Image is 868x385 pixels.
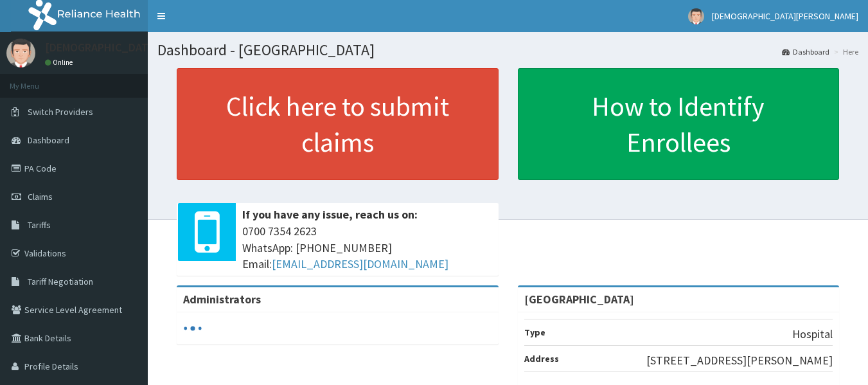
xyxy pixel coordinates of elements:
a: How to Identify Enrollees [518,68,840,180]
b: Administrators [183,292,261,307]
span: Dashboard [28,134,69,146]
a: Dashboard [782,46,829,57]
h1: Dashboard - [GEOGRAPHIC_DATA] [157,42,858,58]
b: Type [524,327,545,338]
span: Tariffs [28,219,51,231]
p: [STREET_ADDRESS][PERSON_NAME] [646,352,833,369]
li: Here [831,46,858,57]
a: Online [45,58,76,67]
span: Switch Providers [28,106,93,118]
img: User Image [688,8,704,24]
p: Hospital [792,326,833,343]
span: Claims [28,191,53,202]
strong: [GEOGRAPHIC_DATA] [524,292,634,307]
b: Address [524,353,559,364]
span: [DEMOGRAPHIC_DATA][PERSON_NAME] [712,10,858,22]
span: Tariff Negotiation [28,276,93,287]
span: 0700 7354 2623 WhatsApp: [PHONE_NUMBER] Email: [242,223,492,273]
a: [EMAIL_ADDRESS][DOMAIN_NAME] [272,256,448,271]
img: User Image [6,39,35,67]
svg: audio-loading [183,319,202,338]
b: If you have any issue, reach us on: [242,207,418,222]
a: Click here to submit claims [177,68,499,180]
p: [DEMOGRAPHIC_DATA][PERSON_NAME] [45,42,243,53]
